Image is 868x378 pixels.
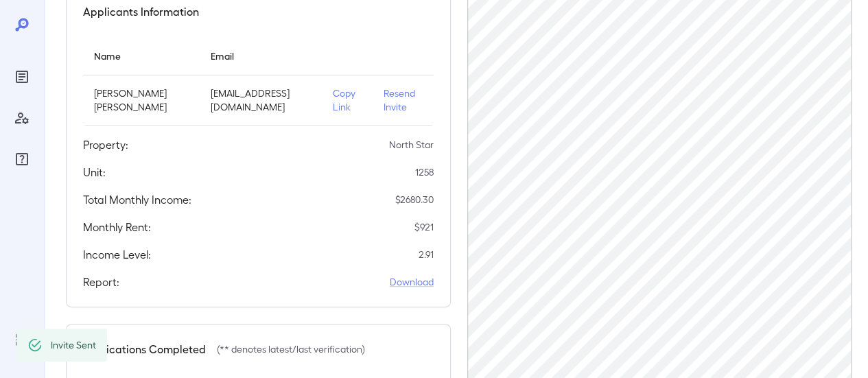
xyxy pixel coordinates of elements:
p: 1258 [415,165,434,179]
h5: Monthly Rent: [83,219,151,235]
p: $ 921 [414,220,434,234]
h5: Report: [83,274,119,290]
th: Name [83,36,200,75]
div: Reports [11,66,33,88]
p: (** denotes latest/last verification) [217,342,365,356]
h5: Income Level: [83,246,151,263]
p: Copy Link [333,86,361,114]
p: North Star [389,138,434,152]
h5: Property: [83,137,128,153]
p: $ 2680.30 [395,193,434,206]
p: Resend Invite [384,86,423,114]
h5: Unit: [83,164,106,180]
div: FAQ [11,148,33,170]
h5: Total Monthly Income: [83,191,191,208]
a: Download [390,275,434,289]
h5: Applicants Information [83,3,199,20]
div: Log Out [11,329,33,351]
table: simple table [83,36,434,126]
div: Manage Users [11,107,33,129]
p: 2.91 [419,248,434,261]
p: [PERSON_NAME] [PERSON_NAME] [94,86,189,114]
p: [EMAIL_ADDRESS][DOMAIN_NAME] [211,86,311,114]
h5: Verifications Completed [83,341,206,357]
th: Email [200,36,322,75]
div: Invite Sent [51,333,96,357]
